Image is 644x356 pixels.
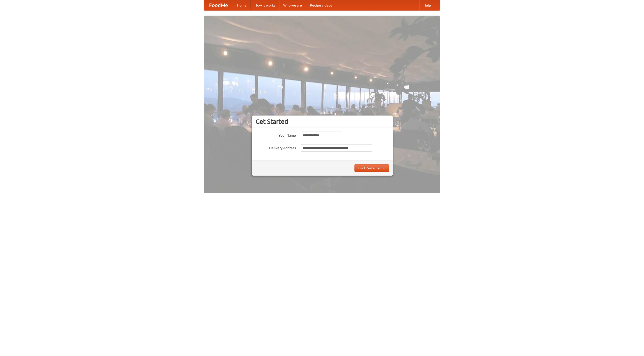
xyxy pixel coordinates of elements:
a: Who we are [279,0,306,10]
label: Delivery Address [256,144,296,150]
label: Your Name [256,132,296,138]
button: Find Restaurants! [354,164,389,172]
h3: Get Started [256,118,389,125]
a: Recipe videos [306,0,336,10]
a: Home [233,0,251,10]
a: How it works [251,0,279,10]
a: FoodMe [204,0,233,10]
a: Help [419,0,435,10]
